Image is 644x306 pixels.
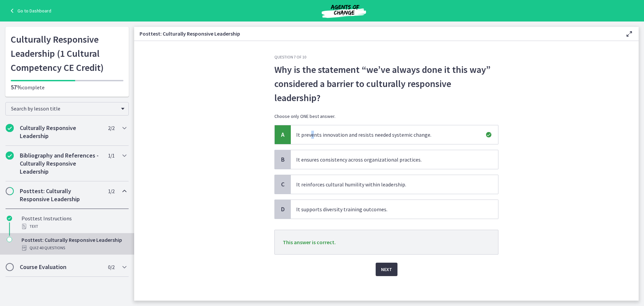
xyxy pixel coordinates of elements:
[279,180,287,188] span: C
[6,151,14,160] i: Completed
[291,150,498,169] span: It ensures consistency across organizational practices.
[20,263,102,271] h2: Course Evaluation
[140,30,614,38] h3: Posttest: Culturally Responsive Leadership
[291,175,498,194] span: It reinforces cultural humility within leadership.
[108,187,114,195] span: 1 / 2
[108,151,114,160] span: 1 / 1
[11,32,123,75] h1: Culturally Responsive Leadership (1 Cultural Competency CE Credit)
[381,265,392,273] span: Next
[291,200,498,219] span: It supports diversity training outcomes.
[20,124,102,140] h2: Culturally Responsive Leadership
[20,151,102,176] h2: Bibliography and References - Culturally Responsive Leadership
[291,125,498,144] span: It prevents innovation and resists needed systemic change.
[21,236,126,252] div: Posttest: Culturally Responsive Leadership
[39,244,65,252] span: · 40 Questions
[274,113,498,120] p: Choose only ONE best answer.
[8,7,51,15] a: Go to Dashboard
[279,131,287,139] span: A
[283,239,336,246] span: This answer is correct.
[7,216,12,221] i: Completed
[11,83,22,91] span: 57%
[6,124,14,132] i: Completed
[21,244,126,252] div: Quiz
[108,263,114,271] span: 0 / 2
[274,54,498,60] h3: Question 7 of 10
[11,83,123,91] p: complete
[11,105,118,112] span: Search by lesson title
[279,205,287,213] span: D
[20,187,102,203] h2: Posttest: Culturally Responsive Leadership
[5,102,129,116] div: Search by lesson title
[304,3,384,19] img: Agents of Change
[21,214,126,230] div: Posttest Instructions
[376,263,397,276] button: Next
[279,156,287,164] span: B
[108,124,114,132] span: 2 / 2
[21,222,126,230] div: Text
[274,62,498,105] span: Why is the statement “we’ve always done it this way” considered a barrier to culturally responsiv...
